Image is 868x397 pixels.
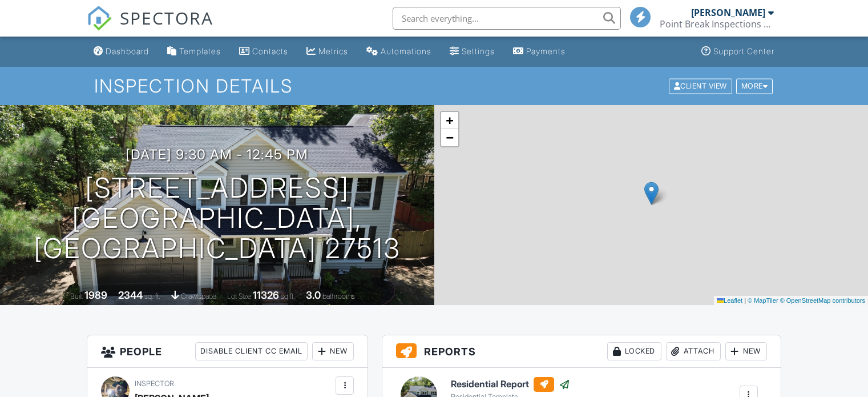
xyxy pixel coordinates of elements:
[126,147,308,162] h3: [DATE] 9:30 am - 12:45 pm
[94,76,774,96] h1: Inspection Details
[713,46,774,56] div: Support Center
[717,297,742,304] a: Leaflet
[446,113,453,127] span: +
[181,292,216,300] span: crawlspace
[462,46,495,56] div: Settings
[179,46,221,56] div: Templates
[281,292,295,300] span: sq.ft.
[526,46,566,56] div: Payments
[725,342,767,360] div: New
[446,130,453,145] span: −
[445,41,499,62] a: Settings
[691,7,765,18] div: [PERSON_NAME]
[87,335,368,368] h3: People
[362,41,436,62] a: Automations (Basic)
[118,289,143,301] div: 2344
[748,297,778,304] a: © MapTiler
[227,292,251,300] span: Lot Size
[318,46,348,56] div: Metrics
[253,289,279,301] div: 11326
[607,342,661,360] div: Locked
[120,6,213,30] span: SPECTORA
[87,6,112,31] img: The Best Home Inspection Software - Spectora
[736,78,773,94] div: More
[666,342,721,360] div: Attach
[70,292,83,300] span: Built
[302,41,353,62] a: Metrics
[306,289,321,301] div: 3.0
[668,81,735,90] a: Client View
[252,46,288,56] div: Contacts
[393,7,621,30] input: Search everything...
[195,342,308,360] div: Disable Client CC Email
[18,173,416,263] h1: [STREET_ADDRESS] [GEOGRAPHIC_DATA], [GEOGRAPHIC_DATA] 27513
[382,335,781,368] h3: Reports
[84,289,107,301] div: 1989
[660,18,774,30] div: Point Break Inspections LLC
[312,342,354,360] div: New
[87,15,213,39] a: SPECTORA
[508,41,570,62] a: Payments
[441,112,458,129] a: Zoom in
[451,377,570,392] h6: Residential Report
[669,78,732,94] div: Client View
[144,292,160,300] span: sq. ft.
[644,182,659,205] img: Marker
[89,41,154,62] a: Dashboard
[744,297,746,304] span: |
[780,297,865,304] a: © OpenStreetMap contributors
[322,292,355,300] span: bathrooms
[135,379,174,388] span: Inspector
[235,41,293,62] a: Contacts
[697,41,779,62] a: Support Center
[381,46,431,56] div: Automations
[163,41,225,62] a: Templates
[106,46,149,56] div: Dashboard
[441,129,458,146] a: Zoom out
